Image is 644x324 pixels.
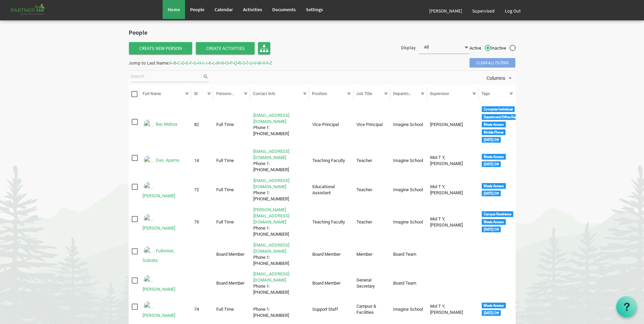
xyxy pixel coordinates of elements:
a: [PERSON_NAME] [143,287,175,292]
img: Emp-c187bc14-d8fd-4524-baee-553e9cfda99b.png [143,119,155,131]
td: Fullonton, Subrata is template cell column header Full Name [140,241,191,268]
span: R [238,60,241,66]
a: [PERSON_NAME][EMAIL_ADDRESS][DOMAIN_NAME] [253,207,289,224]
td: Mol T Y, Smitha column header Supervisor [427,176,479,203]
td: <div class="tag label label-default">Campus Residence</div> <div class="tag label label-default">... [479,205,516,239]
span: Supervisor [430,91,449,96]
td: checkbox [129,241,140,268]
td: fullontons@gmail.comPhone 1: +917032207410 is template cell column header Contact Info [250,241,309,268]
a: [EMAIL_ADDRESS][DOMAIN_NAME] [253,242,289,254]
td: 74 column header ID [191,299,213,320]
td: checkbox [129,147,140,174]
td: Campus & Facilities column header Job Title [353,299,390,320]
td: Vice Principal column header Job Title [353,105,390,145]
td: <div class="tag label label-default">Computer Individual</div> <div class="tag label label-defaul... [479,105,516,145]
span: Supervised [472,8,495,14]
a: [EMAIL_ADDRESS][DOMAIN_NAME] [253,178,289,189]
span: Active [470,45,491,51]
span: K [209,60,211,66]
td: <div class="tag label label-default">Meals Access</div> <div class="tag label label-default">Sund... [479,299,516,320]
td: Hansda, Saunri is template cell column header Full Name [140,299,191,320]
a: [PERSON_NAME] [143,193,175,198]
td: Full Time column header Personnel Type [213,205,250,239]
td: Support Staff column header Position [309,299,353,320]
td: Full Time column header Personnel Type [213,147,250,174]
span: Z [270,60,272,66]
td: <div class="tag label label-default">Meals Access</div> <div class="tag label label-default">Sund... [479,147,516,174]
span: I [202,60,204,66]
a: [EMAIL_ADDRESS][DOMAIN_NAME] [253,271,289,283]
td: 72 column header ID [191,176,213,203]
td: Member column header Job Title [353,241,390,268]
td: Imagine School column header Departments [390,147,427,174]
div: [DATE] Off [482,161,501,167]
a: [EMAIL_ADDRESS][DOMAIN_NAME] [253,149,289,160]
td: Board Member column header Position [309,241,353,268]
td: Das, Aparna is template cell column header Full Name [140,147,191,174]
img: org-chart.svg [260,44,269,53]
td: aparna@imagineschools.inPhone 1: +919668736179 is template cell column header Contact Info [250,147,309,174]
a: Supervised [467,1,500,20]
div: [DATE] Off [482,191,501,196]
td: Mol T Y, Smitha column header Supervisor [427,147,479,174]
div: Campus Residence [482,211,513,217]
div: Search [130,71,210,85]
td: Nayak, Labanya Rekha column header Supervisor [427,105,479,145]
span: O [225,60,228,66]
span: search [203,73,209,80]
span: S [242,60,245,66]
span: Q [234,60,237,66]
span: Home [168,6,180,13]
td: Educational Assistant column header Position [309,176,353,203]
td: gs@stepind.orgPhone 1: +919123558022 is template cell column header Contact Info [250,270,309,297]
input: Search [131,72,203,82]
span: Create Activities [196,42,255,54]
td: checkbox [129,299,140,320]
td: Phone 1: +919827685342 is template cell column header Contact Info [250,299,309,320]
td: 82 column header ID [191,105,213,145]
span: X [263,60,265,66]
div: Department/Office Keys [482,114,520,120]
span: Display [401,44,416,51]
span: Calendar [215,6,233,13]
td: checkbox [129,105,140,145]
td: column header ID [191,241,213,268]
div: [DATE] Off [482,227,501,232]
span: A [169,60,172,66]
span: Y [266,60,268,66]
span: H [198,60,201,66]
td: Full Time column header Personnel Type [213,176,250,203]
img: Emp-bb320c71-32d4-47a5-8c64-70be61bf7c75.png [143,274,155,286]
span: Departments [393,91,416,96]
span: E [186,60,188,66]
div: Computer Individual [482,106,515,112]
td: column header Supervisor [427,241,479,268]
td: Imagine School column header Departments [390,205,427,239]
td: Board Member column header Personnel Type [213,270,250,297]
td: column header Supervisor [427,270,479,297]
span: Contact Info [253,91,275,96]
img: Emp-a83bfb42-0f5f-463c-869c-0ed82ff50f90.png [143,300,155,312]
td: Teacher column header Job Title [353,176,390,203]
td: Board Team column header Departments [390,270,427,297]
td: Imagine School column header Departments [390,299,427,320]
td: Board Member column header Personnel Type [213,241,250,268]
td: checkbox [129,270,140,297]
span: Inactive [491,45,516,51]
td: Imagine School column header Departments [390,176,427,203]
span: U [250,60,253,66]
td: column header ID [191,270,213,297]
td: column header Tags [479,270,516,297]
span: Position [312,91,327,96]
a: Bar, Mahua [156,122,177,127]
img: Emp-2633ee26-115b-439e-a7b8-ddb0d1dd37df.png [143,213,155,225]
span: Personnel Type [216,91,244,96]
span: N [221,60,224,66]
td: Teacher column header Job Title [353,205,390,239]
td: Vice-Principal column header Position [309,105,353,145]
h2: People [129,29,185,36]
span: B [173,60,176,66]
td: <div class="tag label label-default">Meals Access</div> <div class="tag label label-default">Sund... [479,176,516,203]
span: J [205,60,207,66]
td: 79 column header ID [191,205,213,239]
